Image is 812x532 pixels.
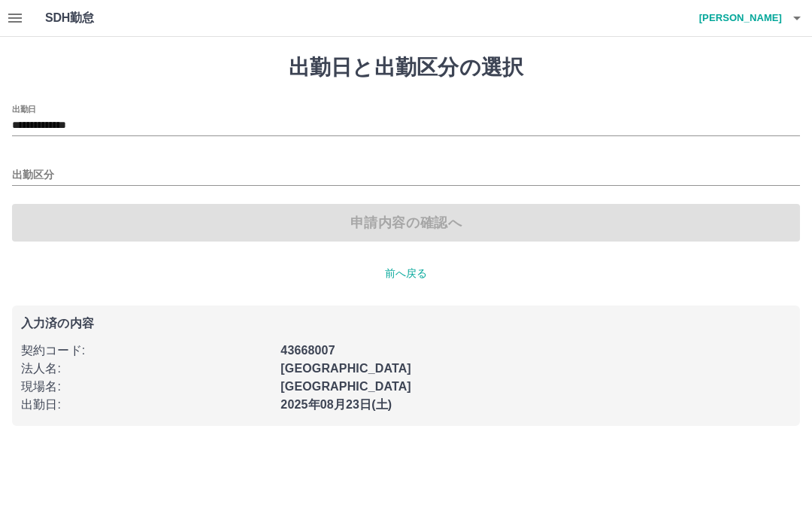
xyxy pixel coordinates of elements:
p: 出勤日 : [21,396,271,414]
p: 法人名 : [21,360,271,378]
p: 前へ戻る [12,266,800,281]
b: [GEOGRAPHIC_DATA] [280,380,411,393]
p: 現場名 : [21,378,271,396]
b: 2025年08月23日(土) [280,398,392,411]
b: 43668007 [280,344,335,357]
label: 出勤日 [12,103,36,114]
h1: 出勤日と出勤区分の選択 [12,55,800,81]
p: 契約コード : [21,342,271,360]
b: [GEOGRAPHIC_DATA] [280,362,411,375]
p: 入力済の内容 [21,318,791,330]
